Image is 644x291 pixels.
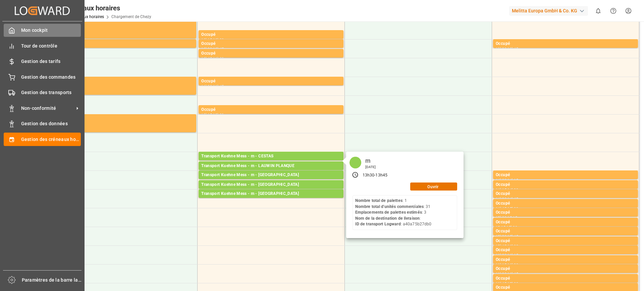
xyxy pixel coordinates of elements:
[4,133,81,146] a: Gestion des créneaux horaires
[201,172,299,177] font: Transport Kuehne Mess - m - [GEOGRAPHIC_DATA]
[355,216,420,221] font: Nom de la destination de livraison
[410,183,457,191] button: Ouvrir
[496,191,510,196] font: Occupé
[201,198,340,202] font: Palettes : ,TU : 10,Ville : [GEOGRAPHIC_DATA],[GEOGRAPHIC_DATA] : [DATE] 00:00:00
[355,210,422,215] font: Emplacements de palettes estimés
[21,137,89,142] font: Gestion des créneaux horaires
[201,170,333,174] font: Palettes : ,TU : 22,Ville : [PERSON_NAME],[GEOGRAPHIC_DATA] : [DATE] 00:00:00
[422,210,426,215] font: : 3
[420,216,421,221] font: :
[201,163,294,168] font: Transport Kuehne Mess - m - LAUWIN PLANQUE
[201,154,273,158] font: Transport Kuehne Mess - m - CESTAS
[4,39,81,52] a: Tour de contrôle
[496,220,510,224] font: Occupé
[363,173,375,177] font: 13h30
[201,160,342,164] font: Palettes : 1,TU : 31,Ville : [GEOGRAPHIC_DATA],[GEOGRAPHIC_DATA] : [DATE] 00:00:00
[509,4,591,17] button: Melitta Europa GmbH & Co. KG
[4,70,81,83] a: Gestion des commandes
[355,222,401,226] font: ID de transport Logward
[375,173,387,177] font: 13h45
[591,3,606,18] button: afficher 0 nouvelles notifications
[201,182,299,187] font: Transport Kuehne Mess - m - [GEOGRAPHIC_DATA]
[201,107,215,112] font: Occupé
[21,59,61,64] font: Gestion des tarifs
[496,182,510,187] font: Occupé
[22,277,92,283] font: Paramètres de la barre latérale
[4,117,81,130] a: Gestion des données
[374,173,375,177] font: -
[496,285,510,290] font: Occupé
[201,41,215,46] font: Occupé
[201,191,299,196] font: Transport Kuehne Mess - m - [GEOGRAPHIC_DATA]
[401,222,432,226] font: : a40a75b27db0
[201,179,315,183] font: Palettes : ,TU : 8,Ville : [GEOGRAPHIC_DATA],Arrivée : [DATE] 00:00:00
[427,184,438,189] font: Ouvrir
[201,79,215,83] font: Occupé
[21,27,48,33] font: Mon cockpit
[496,172,510,177] font: Occupé
[4,24,81,37] a: Mon cockpit
[496,229,510,233] font: Occupé
[355,204,424,209] font: Nombre total d'unités commerciales
[496,276,510,281] font: Occupé
[606,3,621,18] button: Centre d'aide
[21,43,57,49] font: Tour de contrôle
[365,157,371,164] font: m
[21,121,68,126] font: Gestion des données
[496,201,510,206] font: Occupé
[496,266,510,271] font: Occupé
[201,189,338,193] font: Palettes : ,TU : 2,Ville : [GEOGRAPHIC_DATA],[GEOGRAPHIC_DATA] : [DATE] 00:00:00
[201,32,215,37] font: Occupé
[496,257,510,262] font: Occupé
[512,8,577,13] font: Melitta Europa GmbH & Co. KG
[424,204,431,209] font: : 31
[21,74,76,80] font: Gestion des commandes
[21,105,56,111] font: Non-conformité
[402,198,407,203] font: : 1
[21,90,72,95] font: Gestion des transports
[355,198,402,203] font: Nombre total de palettes
[365,165,376,169] font: [DATE]
[4,55,81,68] a: Gestion des tarifs
[496,210,510,215] font: Occupé
[201,51,215,56] font: Occupé
[496,247,510,252] font: Occupé
[496,41,510,46] font: Occupé
[496,238,510,243] font: Occupé
[4,86,81,99] a: Gestion des transports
